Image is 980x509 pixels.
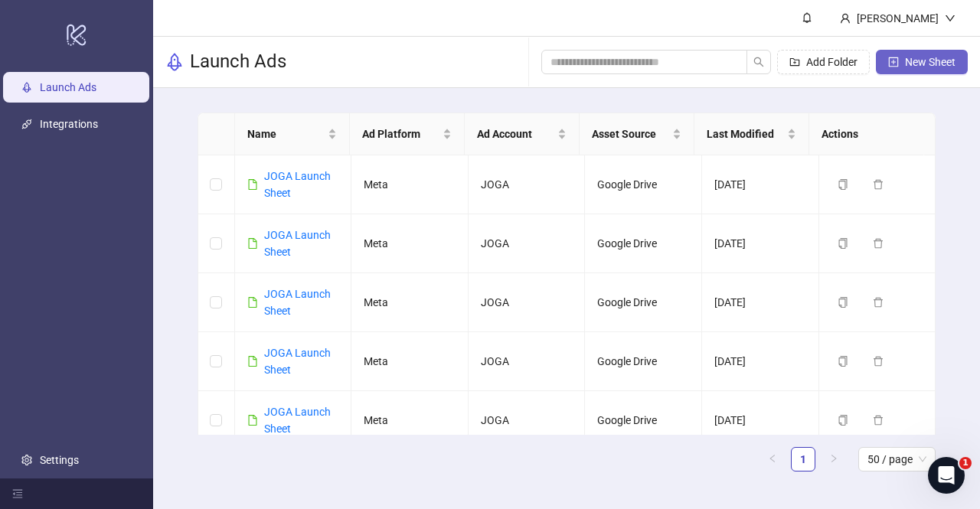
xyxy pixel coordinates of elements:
span: delete [873,179,884,190]
span: delete [873,238,884,249]
td: [DATE] [702,332,819,391]
a: Launch Ads [40,81,96,93]
span: search [753,57,764,67]
td: [DATE] [702,273,819,332]
span: Last Modified [707,126,784,142]
td: Google Drive [585,332,702,391]
td: Google Drive [585,214,702,273]
span: copy [838,415,848,426]
span: Name [247,126,325,142]
li: 1 [791,447,815,471]
span: delete [873,297,884,308]
a: JOGA Launch Sheet [264,347,331,376]
span: folder-add [789,57,800,67]
a: JOGA Launch Sheet [264,406,331,435]
span: left [768,454,777,463]
th: Name [235,113,350,155]
span: plus-square [888,57,899,67]
td: Google Drive [585,273,702,332]
td: Meta [351,332,469,391]
th: Actions [809,113,924,155]
td: [DATE] [702,214,819,273]
td: [DATE] [702,155,819,214]
div: [PERSON_NAME] [851,10,945,27]
td: JOGA [469,273,586,332]
span: copy [838,297,848,308]
th: Ad Platform [350,113,465,155]
span: Ad Account [477,126,554,142]
a: JOGA Launch Sheet [264,229,331,258]
a: Settings [40,454,79,466]
span: file [247,238,258,249]
td: JOGA [469,332,586,391]
a: JOGA Launch Sheet [264,170,331,199]
span: menu-fold [12,488,23,499]
td: JOGA [469,155,586,214]
button: right [822,447,846,471]
span: delete [873,415,884,426]
td: [DATE] [702,391,819,450]
th: Ad Account [465,113,580,155]
td: JOGA [469,391,586,450]
iframe: Intercom live chat [928,457,965,494]
a: Integrations [40,118,98,130]
span: copy [838,356,848,367]
td: Meta [351,214,469,273]
button: left [760,447,785,471]
button: Add Folder [777,50,870,74]
td: Meta [351,391,469,450]
span: delete [873,356,884,367]
td: Google Drive [585,391,702,450]
span: New Sheet [905,56,955,68]
span: 50 / page [867,448,926,471]
span: user [840,13,851,24]
span: file [247,356,258,367]
th: Last Modified [694,113,809,155]
span: file [247,297,258,308]
span: Ad Platform [362,126,439,142]
span: file [247,415,258,426]
span: Asset Source [592,126,669,142]
span: 1 [959,457,972,469]
button: New Sheet [876,50,968,74]
h3: Launch Ads [190,50,286,74]
span: copy [838,238,848,249]
a: JOGA Launch Sheet [264,288,331,317]
td: Meta [351,155,469,214]
span: file [247,179,258,190]
span: bell [802,12,812,23]
li: Next Page [822,447,846,471]
span: Add Folder [806,56,857,68]
a: 1 [792,448,815,471]
td: JOGA [469,214,586,273]
span: copy [838,179,848,190]
div: Page Size [858,447,936,471]
span: rocket [165,53,184,71]
span: down [945,13,955,24]
li: Previous Page [760,447,785,471]
td: Google Drive [585,155,702,214]
span: right [829,454,838,463]
th: Asset Source [580,113,694,155]
td: Meta [351,273,469,332]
